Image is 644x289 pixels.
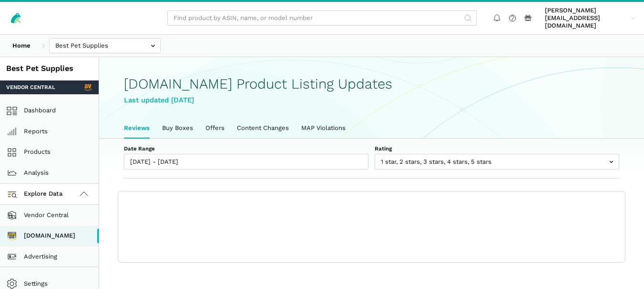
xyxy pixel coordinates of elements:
a: Home [6,38,37,54]
a: MAP Violations [295,118,352,138]
div: Last updated [DATE] [124,95,619,106]
a: Buy Boxes [156,118,199,138]
span: [PERSON_NAME][EMAIL_ADDRESS][DOMAIN_NAME] [545,7,628,30]
input: Find product by ASIN, name, or model number [167,10,477,26]
a: Reviews [118,118,156,138]
span: Vendor Central [6,83,55,91]
div: Best Pet Supplies [6,63,92,74]
input: Best Pet Supplies [49,38,161,54]
input: 1 star, 2 stars, 3 stars, 4 stars, 5 stars [375,154,619,169]
a: Offers [199,118,231,138]
span: Explore Data [10,189,63,200]
a: [PERSON_NAME][EMAIL_ADDRESS][DOMAIN_NAME] [542,5,638,31]
label: Date Range [124,145,368,152]
a: Content Changes [231,118,295,138]
label: Rating [375,145,619,152]
h1: [DOMAIN_NAME] Product Listing Updates [124,76,619,92]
